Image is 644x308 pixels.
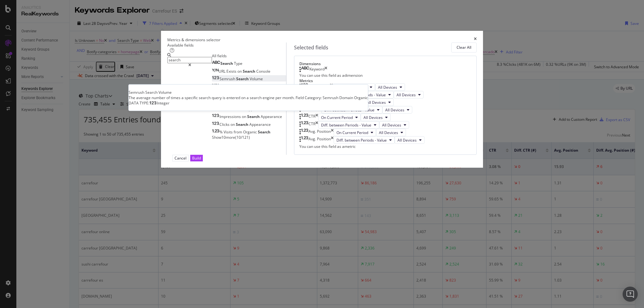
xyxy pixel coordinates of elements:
button: All Devices [394,91,424,98]
div: ClickstimesOn Current PeriodAll Devices [299,98,471,106]
button: All Devices [375,83,405,91]
div: CTRtimesOn Current PeriodAll Devices [299,114,471,121]
span: DATA TYPE: [129,100,149,106]
button: Diff. between Periods - Value [318,121,379,129]
div: ImpressionstimesDiff. between Periods - ValueAll Devices [299,91,471,98]
button: All Devices [382,106,412,114]
span: All Devices [385,107,404,113]
div: times [331,136,334,144]
div: Semrush Search Volume [129,90,368,95]
span: Volume [250,76,263,81]
div: times [325,66,327,73]
div: You can use this field as a dimension [299,73,471,78]
span: Appearance [249,122,271,127]
span: from [234,129,243,135]
span: Search [236,76,250,81]
span: On Current Period [336,130,368,135]
button: Cancel [172,155,189,161]
div: Avg. Position [308,136,331,144]
span: All Devices [397,92,416,98]
div: times [330,83,333,91]
button: All Devices [376,129,406,136]
div: All fields [212,53,286,59]
div: times [474,37,477,42]
div: Metrics & dimensions selector [167,37,220,42]
span: All Devices [379,130,398,135]
span: Type [234,61,242,66]
button: On Current Period [334,129,376,136]
span: Show 10 more [212,135,235,140]
div: Dimensions [299,61,471,66]
span: All Devices [397,137,417,143]
span: Visits [224,129,234,135]
button: Diff. between Periods - Value [334,136,395,144]
div: Avg. PositiontimesDiff. between Periods - ValueAll Devices [299,136,471,144]
span: Search [220,61,234,66]
span: URL [219,69,226,74]
div: CTRtimesDiff. between Periods - ValueAll Devices [299,121,471,129]
div: Build [192,155,201,161]
span: on [230,122,236,127]
div: times [315,114,318,121]
span: Diff. between Periods - Value [321,122,371,128]
div: times [315,121,318,129]
button: All Devices [364,98,394,106]
div: Keyword [309,66,325,73]
div: CTR [308,121,315,129]
span: Organic [243,129,258,135]
span: Appearance [261,114,282,119]
div: ImpressionstimesOn Current PeriodAll Devices [299,83,471,91]
button: On Current Period [318,114,361,121]
div: The average number of times a specific search query is entered on a search engine per month. Fiel... [129,95,368,100]
div: CTR [308,114,315,121]
div: Open Intercom Messenger [623,287,638,302]
span: Search [243,84,256,89]
button: Build [190,155,203,161]
div: Impressions [308,83,330,91]
span: Integer [157,100,169,106]
span: Exists [226,84,237,89]
input: Search by field name [167,57,212,63]
span: Diff. between Periods - Value [336,137,387,143]
span: All Devices [378,85,397,90]
span: ( 10 / 121 ) [235,135,250,140]
span: Console [256,69,270,74]
div: Selected fields [294,44,328,51]
span: Orphans [271,84,286,89]
span: Search [258,129,270,135]
span: All Devices [382,122,401,128]
div: Clear All [457,45,471,50]
span: URL [219,84,226,89]
span: Semrush [219,76,236,81]
div: You can use this field as a metric [299,144,471,149]
span: Exists [226,69,237,74]
div: ClickstimesDiff. between Periods - ValueAll Devices [299,106,471,114]
span: Search [243,69,256,74]
button: All Devices [379,121,409,129]
div: Available fields [167,42,286,48]
span: Engines [256,84,271,89]
div: Cancel [175,155,186,161]
div: Avg. PositiontimesOn Current PeriodAll Devices [299,129,471,136]
div: Keywordtimes [299,66,471,73]
button: All Devices [395,136,425,144]
span: Search [236,122,249,127]
div: modal [161,31,483,168]
div: times [331,129,334,136]
button: Clear All [451,42,477,53]
span: on [237,69,243,74]
span: Impressions [219,114,242,119]
span: on [242,114,247,119]
span: Search [247,114,261,119]
button: All Devices [361,114,391,121]
div: Metrics [299,78,471,83]
div: Avg. Position [308,129,331,136]
span: % [219,129,224,135]
button: On Current Period [333,83,375,91]
span: on [237,84,243,89]
span: Clicks [219,122,230,127]
span: All Devices [367,100,386,105]
span: On Current Period [321,115,353,120]
span: All Devices [364,115,383,120]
